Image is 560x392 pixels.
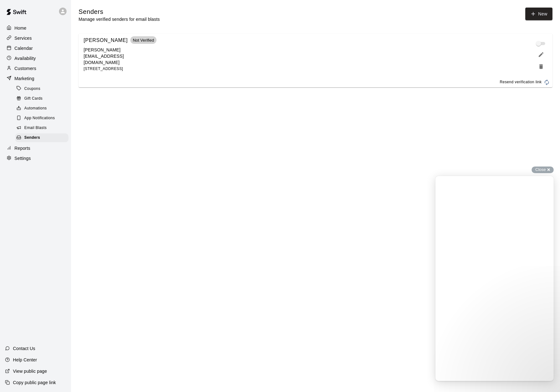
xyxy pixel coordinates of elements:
[79,8,160,16] h5: Senders
[5,33,66,43] a: Services
[13,357,37,363] p: Help Center
[5,23,66,33] a: Home
[24,135,40,141] span: Senders
[79,16,160,22] p: Manage verified senders for email blasts
[15,25,27,31] p: Home
[15,133,68,142] div: Senders
[15,145,30,151] p: Reports
[15,133,71,143] a: Senders
[15,94,71,103] a: Gift Cards
[24,105,47,112] span: Automations
[500,79,542,85] span: Resend verification link
[13,345,35,352] p: Contact Us
[15,104,71,114] a: Automations
[532,167,554,173] button: Close
[535,62,547,71] button: Remove
[15,124,68,132] div: Email Blasts
[84,47,147,66] p: [PERSON_NAME][EMAIL_ADDRESS][DOMAIN_NAME]
[15,85,68,93] div: Coupons
[15,114,68,123] div: App Notifications
[13,379,56,386] p: Copy public page link
[5,143,66,153] a: Reports
[535,50,547,59] button: edit
[15,45,33,51] p: Calendar
[84,36,128,44] h6: [PERSON_NAME]
[5,54,66,63] a: Availability
[5,44,66,53] a: Calendar
[15,75,34,82] p: Marketing
[15,123,71,133] a: Email Blasts
[15,84,71,94] a: Coupons
[497,77,552,87] button: Resend verification link
[24,96,43,102] span: Gift Cards
[15,65,36,72] p: Customers
[15,35,32,41] p: Services
[24,125,47,131] span: Email Blasts
[24,86,40,92] span: Coupons
[15,55,36,61] p: Availability
[15,155,31,161] p: Settings
[5,64,66,73] a: Customers
[435,176,554,381] iframe: Help Scout Beacon - Live Chat, Contact Form, and Knowledge Base
[24,115,55,121] span: App Notifications
[535,167,546,172] span: Close
[13,368,47,374] p: View public page
[15,104,68,113] div: Automations
[130,38,156,43] span: Not Verified
[15,94,68,103] div: Gift Cards
[15,114,71,123] a: App Notifications
[525,8,552,20] button: New
[5,74,66,83] a: Marketing
[5,154,66,163] a: Settings
[84,67,123,71] span: [STREET_ADDRESS]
